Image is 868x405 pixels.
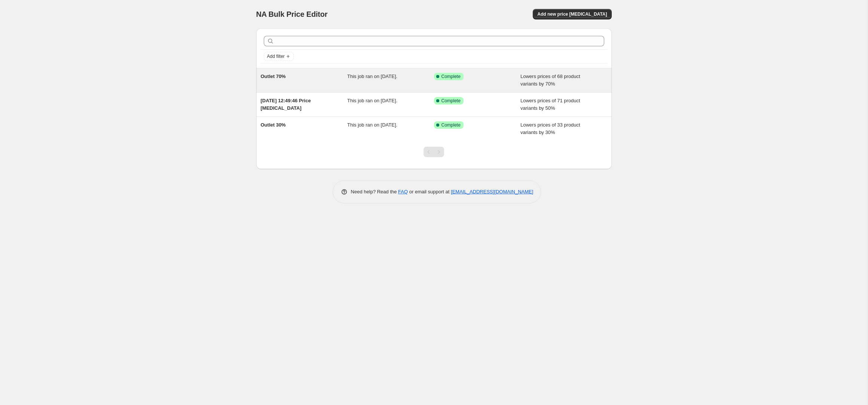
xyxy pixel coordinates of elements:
button: Add filter [264,52,294,61]
span: or email support at [408,189,451,194]
span: This job ran on [DATE]. [347,98,397,103]
span: [DATE] 12:49:46 Price [MEDICAL_DATA] [261,98,311,111]
span: Lowers prices of 68 product variants by 70% [520,74,580,87]
span: Add filter [267,53,285,59]
span: Add new price [MEDICAL_DATA] [537,11,607,17]
button: Add new price [MEDICAL_DATA] [533,9,611,19]
span: NA Bulk Price Editor [256,10,328,18]
span: Outlet 70% [261,74,286,79]
nav: Pagination [424,147,444,157]
span: Complete [441,122,461,128]
span: This job ran on [DATE]. [347,122,397,128]
span: Lowers prices of 33 product variants by 30% [520,122,580,135]
a: [EMAIL_ADDRESS][DOMAIN_NAME] [451,189,533,194]
span: Complete [441,74,461,80]
span: This job ran on [DATE]. [347,74,397,79]
span: Outlet 30% [261,122,286,128]
a: FAQ [398,189,408,194]
span: Lowers prices of 71 product variants by 50% [520,98,580,111]
span: Complete [441,98,461,104]
span: Need help? Read the [351,189,398,194]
